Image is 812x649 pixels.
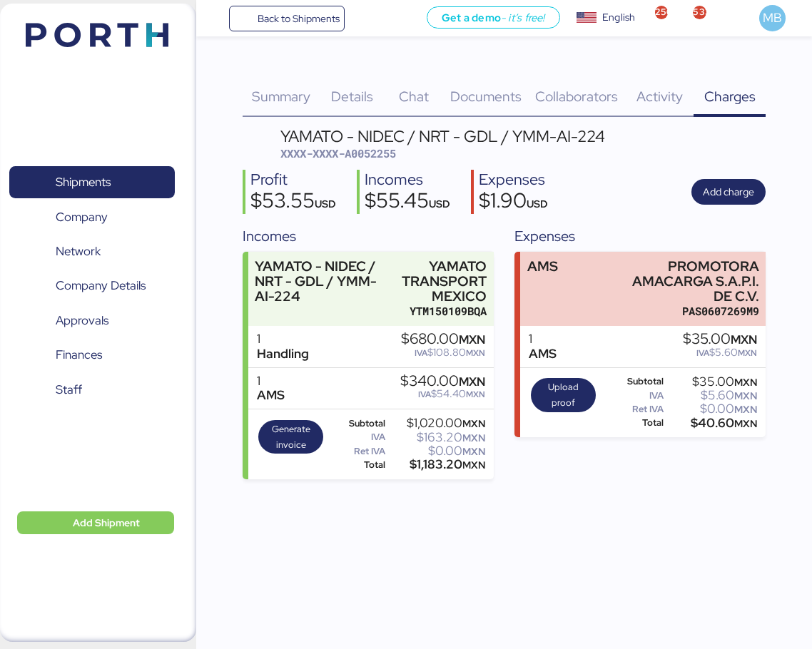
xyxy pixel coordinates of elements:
[17,511,174,534] button: Add Shipment
[9,305,175,337] a: Approvals
[331,432,386,442] div: IVA
[763,9,782,27] span: MB
[666,418,757,429] div: $40.60
[535,87,618,106] span: Collaborators
[205,6,229,31] button: Menu
[56,275,146,296] span: Company Details
[603,391,664,401] div: IVA
[229,6,345,31] a: Back to Shipments
[280,128,605,144] div: YAMATO - NIDEC / NRT - GDL / YMM-AI-224
[258,420,323,454] button: Generate invoice
[666,404,757,414] div: $0.00
[9,200,175,233] a: Company
[620,259,759,304] div: PROMOTORA AMACARGA S.A.P.I. DE C.V.
[704,87,756,106] span: Charges
[365,190,450,215] div: $55.45
[696,347,709,359] span: IVA
[56,207,108,228] span: Company
[734,376,757,389] span: MXN
[388,418,485,429] div: $1,020.00
[255,259,387,304] div: YAMATO - NIDEC / NRT - GDL / YMM-AI-224
[9,270,175,302] a: Company Details
[365,170,450,190] div: Incomes
[331,419,386,429] div: Subtotal
[263,421,320,453] span: Generate invoice
[529,332,557,347] div: 1
[388,432,485,443] div: $163.20
[466,347,485,359] span: MXN
[666,377,757,387] div: $35.00
[258,10,340,27] span: Back to Shipments
[252,87,310,106] span: Summary
[401,332,485,347] div: $680.00
[250,170,336,190] div: Profit
[331,87,373,106] span: Details
[9,374,175,407] a: Staff
[666,390,757,401] div: $5.60
[257,374,285,389] div: 1
[399,87,429,106] span: Chat
[462,417,485,430] span: MXN
[531,378,596,412] button: Upload proof
[395,259,487,304] div: YAMATO TRANSPORT MEXICO
[734,417,757,430] span: MXN
[400,374,485,389] div: $340.00
[734,389,757,402] span: MXN
[734,403,757,416] span: MXN
[56,310,108,331] span: Approvals
[459,374,485,389] span: MXN
[429,197,450,210] span: USD
[257,388,285,403] div: AMS
[56,379,82,400] span: Staff
[257,347,309,362] div: Handling
[527,259,558,274] div: AMS
[691,179,766,205] button: Add charge
[331,460,386,470] div: Total
[243,225,494,247] div: Incomes
[315,197,336,210] span: USD
[636,87,683,106] span: Activity
[56,344,102,365] span: Finances
[9,166,175,199] a: Shipments
[9,235,175,268] a: Network
[459,332,485,347] span: MXN
[466,389,485,400] span: MXN
[603,377,664,387] div: Subtotal
[603,404,664,414] div: Ret IVA
[415,347,427,359] span: IVA
[683,347,757,358] div: $5.60
[250,190,336,215] div: $53.55
[603,418,664,428] div: Total
[620,304,759,319] div: PAS0607269M9
[418,389,431,400] span: IVA
[257,332,309,347] div: 1
[401,347,485,358] div: $108.80
[462,445,485,458] span: MXN
[738,347,757,359] span: MXN
[9,339,175,372] a: Finances
[527,197,548,210] span: USD
[450,87,522,106] span: Documents
[535,379,592,411] span: Upload proof
[56,241,101,262] span: Network
[479,170,548,190] div: Expenses
[514,225,766,247] div: Expenses
[395,304,487,319] div: YTM150109BQA
[602,10,635,25] div: English
[280,146,396,160] span: XXXX-XXXX-A0052255
[56,172,111,193] span: Shipments
[73,514,140,531] span: Add Shipment
[703,183,754,200] span: Add charge
[331,446,386,456] div: Ret IVA
[462,431,485,444] span: MXN
[462,459,485,471] span: MXN
[400,389,485,399] div: $54.40
[388,459,485,470] div: $1,183.20
[479,190,548,215] div: $1.90
[388,446,485,456] div: $0.00
[683,332,757,347] div: $35.00
[529,347,557,362] div: AMS
[731,332,757,347] span: MXN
